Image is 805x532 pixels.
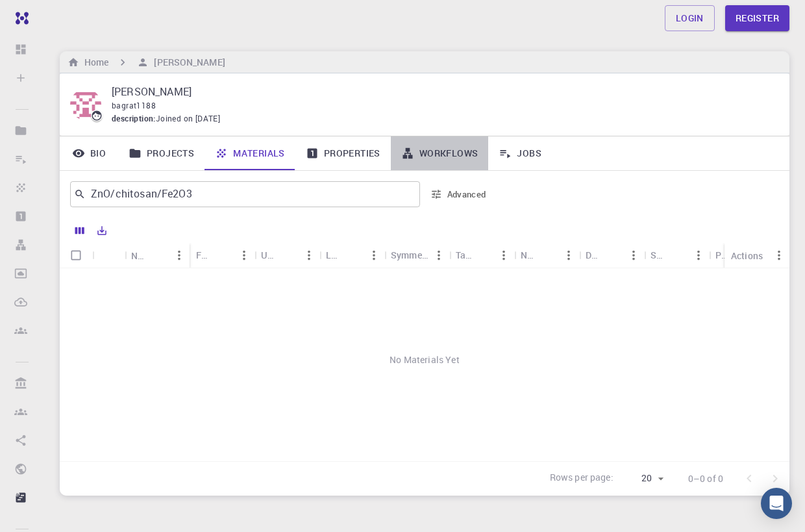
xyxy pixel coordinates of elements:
[65,55,228,70] nav: breadcrumb
[278,245,299,266] button: Sort
[148,245,169,266] button: Sort
[295,136,391,170] a: Properties
[156,112,220,125] span: Joined on [DATE]
[488,136,552,170] a: Jobs
[149,55,225,70] h6: [PERSON_NAME]
[261,242,278,268] div: Unit Cell Formula
[602,245,623,266] button: Sort
[521,242,538,268] div: Non-periodic
[550,471,613,486] p: Rows per page:
[364,245,384,266] button: Menu
[79,55,108,70] h6: Home
[299,245,319,266] button: Menu
[623,245,644,266] button: Menu
[769,245,789,266] button: Menu
[319,242,384,268] div: Lattice
[558,245,579,266] button: Menu
[204,136,295,170] a: Materials
[428,245,449,266] button: Menu
[456,242,473,268] div: Tags
[665,5,715,31] a: Login
[514,242,579,268] div: Non-periodic
[493,245,514,266] button: Menu
[761,488,792,519] div: Open Intercom Messenger
[586,242,602,268] div: Default
[213,245,234,266] button: Sort
[326,242,343,268] div: Lattice
[619,469,667,488] div: 20
[131,243,148,268] div: Name
[449,242,514,268] div: Tags
[715,242,732,268] div: Public
[112,112,156,125] span: description :
[91,220,113,241] button: Export
[667,245,688,266] button: Sort
[112,84,769,99] p: [PERSON_NAME]
[644,242,709,268] div: Shared
[69,220,91,241] button: Columns
[343,245,364,266] button: Sort
[688,472,723,485] p: 0–0 of 0
[688,245,709,266] button: Menu
[579,242,644,268] div: Default
[125,243,190,268] div: Name
[60,136,118,170] a: Bio
[60,268,789,451] div: No Materials Yet
[10,12,29,25] img: logo
[234,245,254,266] button: Menu
[473,245,493,266] button: Sort
[118,136,204,170] a: Projects
[391,242,428,268] div: Symmetry
[538,245,558,266] button: Sort
[724,243,789,268] div: Actions
[650,242,667,268] div: Shared
[196,242,213,268] div: Formula
[425,184,493,205] button: Advanced
[190,242,254,268] div: Formula
[92,243,125,268] div: Icon
[384,242,449,268] div: Symmetry
[731,243,763,268] div: Actions
[169,245,190,266] button: Menu
[254,242,319,268] div: Unit Cell Formula
[391,136,489,170] a: Workflows
[725,5,789,31] a: Register
[112,100,156,110] span: bagrat1188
